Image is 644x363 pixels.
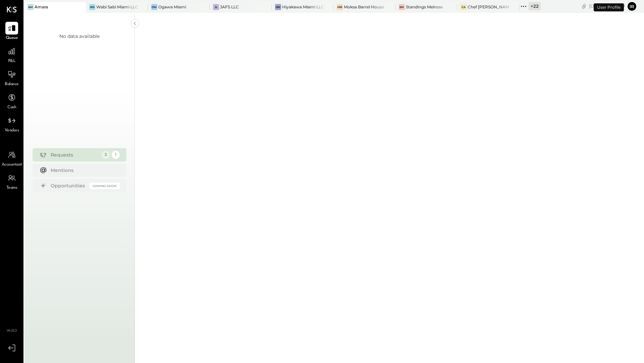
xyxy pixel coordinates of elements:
span: Vendors [5,128,19,134]
div: Chef [PERSON_NAME]'s Vineyard Restaurant [468,4,509,10]
a: Vendors [0,114,23,134]
div: Wabi Sabi Miami LLC [96,4,138,10]
div: + 22 [529,2,541,10]
a: Queue [0,22,23,41]
div: JL [213,4,219,10]
button: Ir [627,1,637,12]
a: Balance [0,68,23,87]
div: User Profile [594,3,624,11]
div: Am [28,4,34,10]
div: Moksa Barrel House [344,4,384,10]
a: Accountant [0,148,23,168]
div: JAFS LLC [220,4,239,10]
span: Cash [7,105,16,111]
div: Coming Soon [90,183,120,189]
div: Opportunities [51,182,86,189]
div: HM [275,4,281,10]
div: Standings Melrose [406,4,443,10]
div: SM [399,4,405,10]
span: Balance [5,81,19,87]
div: OM [151,4,157,10]
div: copy link [581,3,587,10]
div: Requests [51,152,98,158]
span: P&L [8,58,16,64]
span: Teams [6,185,17,191]
div: CA [461,4,467,10]
span: Accountant [2,162,22,168]
a: Cash [0,91,23,111]
div: No data available [59,33,100,40]
div: Amara [35,4,48,10]
div: MB [337,4,343,10]
a: Teams [0,172,23,191]
div: Hiyakawa Miami LLC [282,4,323,10]
div: WS [89,4,95,10]
div: Mentions [51,167,116,174]
a: P&L [0,45,23,64]
div: 1 [112,151,120,159]
div: 3 [102,151,110,159]
span: Queue [6,35,18,41]
div: Ogawa Miami [158,4,186,10]
div: [DATE] [589,3,625,9]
